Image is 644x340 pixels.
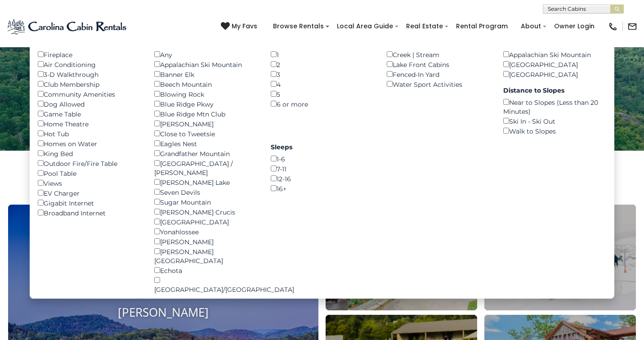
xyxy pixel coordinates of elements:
[503,126,606,136] div: Walk to Slopes
[550,19,599,33] a: Owner Login
[503,59,606,69] div: [GEOGRAPHIC_DATA]
[271,69,374,79] div: 3
[503,49,606,59] div: Appalachian Ski Mountain
[38,119,141,129] div: Home Theatre
[8,306,318,320] h4: [PERSON_NAME]
[154,79,257,89] div: Beech Mountain
[154,187,257,197] div: Seven Devils
[38,89,141,99] div: Community Amenities
[271,174,374,183] div: 12-16
[38,178,141,188] div: Views
[38,59,141,69] div: Air Conditioning
[271,154,374,164] div: 1-6
[7,173,637,205] h3: Select Your Destination
[332,19,398,33] a: Local Area Guide
[402,19,447,33] a: Real Estate
[221,22,259,31] a: My Favs
[452,19,512,33] a: Rental Program
[38,129,141,139] div: Hot Tub
[154,148,257,158] div: Grandfather Mountain
[154,49,257,59] div: Any
[271,164,374,174] div: 7-11
[7,18,128,36] img: Blue-2.png
[154,177,257,187] div: [PERSON_NAME] Lake
[387,49,490,59] div: Creek | Stream
[608,22,618,31] img: phone-regular-black.png
[154,89,257,99] div: Blowing Rock
[154,69,257,79] div: Banner Elk
[154,139,257,148] div: Eagles Nest
[154,119,257,129] div: [PERSON_NAME]
[38,139,141,148] div: Homes on Water
[387,79,490,89] div: Water Sport Activities
[271,99,374,109] div: 6 or more
[38,109,141,119] div: Game Table
[154,197,257,207] div: Sugar Mountain
[38,69,141,79] div: 3-D Walkthrough
[503,116,606,126] div: Ski In - Ski Out
[154,217,257,227] div: [GEOGRAPHIC_DATA]
[38,148,141,158] div: King Bed
[154,99,257,109] div: Blue Ridge Pkwy
[387,69,490,79] div: Fenced-In Yard
[38,198,141,208] div: Gigabit Internet
[503,69,606,79] div: [GEOGRAPHIC_DATA]
[271,143,374,152] label: Sleeps
[268,19,328,33] a: Browse Rentals
[271,79,374,89] div: 4
[38,168,141,178] div: Pool Table
[503,97,606,116] div: Near to Slopes (Less than 20 Minutes)
[271,49,374,59] div: 1
[154,237,257,246] div: [PERSON_NAME]
[38,158,141,168] div: Outdoor Fire/Fire Table
[38,188,141,198] div: EV Charger
[154,265,257,275] div: Echota
[154,227,257,237] div: Yonahlossee
[38,49,141,59] div: Fireplace
[271,59,374,69] div: 2
[154,207,257,217] div: [PERSON_NAME] Crucis
[38,208,141,218] div: Broadband Internet
[154,109,257,119] div: Blue Ridge Mtn Club
[38,99,141,109] div: Dog Allowed
[387,59,490,69] div: Lake Front Cabins
[627,22,637,31] img: mail-regular-black.png
[232,22,257,31] span: My Favs
[271,89,374,99] div: 5
[154,158,257,177] div: [GEOGRAPHIC_DATA] / [PERSON_NAME]
[154,59,257,69] div: Appalachian Ski Mountain
[154,129,257,139] div: Close to Tweetsie
[38,79,141,89] div: Club Membership
[503,86,606,95] label: Distance to Slopes
[516,19,546,33] a: About
[154,246,257,265] div: [PERSON_NAME][GEOGRAPHIC_DATA]
[271,183,374,193] div: 16+
[154,275,257,294] div: [GEOGRAPHIC_DATA]/[GEOGRAPHIC_DATA]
